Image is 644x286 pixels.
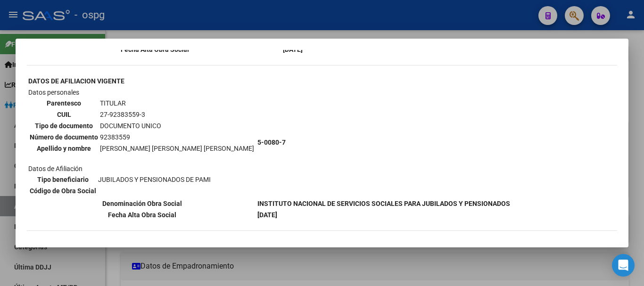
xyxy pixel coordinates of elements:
td: 27-92383559-3 [99,109,255,120]
th: Código de Obra Social [29,186,97,196]
th: Tipo de documento [29,121,99,131]
th: Parentesco [29,98,99,108]
b: 5-0080-7 [257,139,286,146]
th: Denominación Obra Social [28,198,256,209]
th: CUIL [29,109,99,120]
td: 92383559 [99,132,255,142]
b: [DATE] [257,211,277,219]
th: Tipo beneficiario [29,174,97,185]
td: DOCUMENTO UNICO [99,121,255,131]
th: Apellido y nombre [29,143,99,154]
td: [PERSON_NAME] [PERSON_NAME] [PERSON_NAME] [99,143,255,154]
b: INSTITUTO NACIONAL DE SERVICIOS SOCIALES PARA JUBILADOS Y PENSIONADOS [257,200,510,207]
td: JUBILADOS Y PENSIONADOS DE PAMI [98,174,211,185]
b: DATOS DE AFILIACION VIGENTE [28,77,124,85]
th: Fecha Alta Obra Social [28,210,256,220]
td: TITULAR [99,98,255,108]
td: Datos personales Datos de Afiliación [28,87,256,197]
th: Número de documento [29,132,99,142]
div: Open Intercom Messenger [612,254,635,277]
